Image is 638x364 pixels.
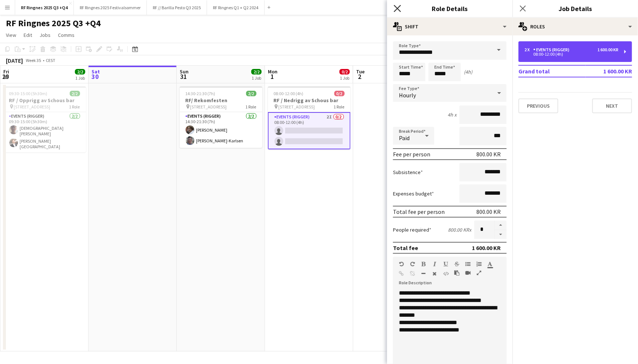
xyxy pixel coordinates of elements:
[524,52,618,56] div: 08:00-12:00 (4h)
[339,69,350,74] span: 0/2
[340,75,349,81] div: 1 Job
[3,97,86,104] h3: RF / Opprigg av Schous bar
[39,32,51,38] span: Jobs
[454,270,459,276] button: Paste as plain text
[246,104,256,110] span: 1 Role
[410,261,415,267] button: Redo
[393,208,445,215] div: Total fee per person
[399,134,410,142] span: Paid
[190,104,227,110] span: [STREET_ADDRESS]
[518,98,558,113] button: Previous
[180,86,262,148] app-job-card: 14:30-21:30 (7h)2/2RF/ Rekomfesten [STREET_ADDRESS]1 RoleEvents (Rigger)2/214:30-21:30 (7h)[PERSO...
[518,65,586,77] td: Grand total
[487,261,493,267] button: Text Color
[251,69,262,74] span: 2/2
[432,261,437,267] button: Italic
[9,91,48,96] span: 09:30-15:00 (5h30m)
[393,244,418,252] div: Total fee
[476,261,482,267] button: Ordered List
[3,112,86,152] app-card-role: Events (Rigger)2/209:30-15:00 (5h30m)[DEMOGRAPHIC_DATA][PERSON_NAME][PERSON_NAME][GEOGRAPHIC_DATA]
[334,91,345,96] span: 0/2
[495,221,507,230] button: Increase
[207,0,265,15] button: RF Ringnes Q1 + Q2 2024
[90,72,100,81] span: 30
[476,208,501,215] div: 800.00 KR
[147,0,207,15] button: RF // Barilla Pesto Q3 2025
[55,30,77,40] a: Comms
[252,75,261,81] div: 1 Job
[476,150,501,158] div: 800.00 KR
[454,261,459,267] button: Strikethrough
[268,68,277,75] span: Mon
[69,104,80,110] span: 1 Role
[393,226,431,233] label: People required
[268,112,351,149] app-card-role: Events (Rigger)2I0/208:00-12:00 (4h)
[246,91,256,96] span: 2/2
[58,32,75,38] span: Comms
[180,68,189,75] span: Sun
[393,190,434,197] label: Expenses budget
[24,32,32,38] span: Edit
[274,91,304,96] span: 08:00-12:00 (4h)
[2,72,9,81] span: 29
[74,0,147,15] button: RF Ringnes 2025 Festivalsommer
[279,104,315,110] span: [STREET_ADDRESS]
[597,47,618,52] div: 1 600.00 KR
[15,0,74,15] button: RF Ringnes 2025 Q3 +Q4
[387,18,513,35] div: Shift
[448,111,456,118] div: 4h x
[432,271,437,277] button: Clear Formatting
[21,30,35,40] a: Edit
[586,65,632,77] td: 1 600.00 KR
[443,261,448,267] button: Underline
[334,104,345,110] span: 1 Role
[14,104,51,110] span: [STREET_ADDRESS]
[179,72,189,81] span: 31
[443,271,448,277] button: HTML Code
[3,86,86,152] app-job-card: 09:30-15:00 (5h30m)2/2RF / Opprigg av Schous bar [STREET_ADDRESS]1 RoleEvents (Rigger)2/209:30-15...
[421,261,426,267] button: Bold
[75,69,85,74] span: 2/2
[393,150,430,158] div: Fee per person
[465,270,470,276] button: Insert video
[495,230,507,239] button: Decrease
[356,68,365,75] span: Tue
[513,18,638,35] div: Roles
[92,68,100,75] span: Sat
[421,271,426,277] button: Horizontal Line
[476,270,482,276] button: Fullscreen
[355,72,365,81] span: 2
[24,58,43,63] span: Week 35
[465,261,470,267] button: Unordered List
[180,97,262,104] h3: RF/ Rekomfesten
[268,97,351,104] h3: RF / Nedrigg av Schous bar
[70,91,80,96] span: 2/2
[6,32,16,38] span: View
[3,68,9,75] span: Fri
[399,261,404,267] button: Undo
[75,75,85,81] div: 1 Job
[448,226,471,233] div: 800.00 KR x
[472,244,501,252] div: 1 600.00 KR
[399,91,416,99] span: Hourly
[37,30,54,40] a: Jobs
[592,98,632,113] button: Next
[268,86,351,149] app-job-card: 08:00-12:00 (4h)0/2RF / Nedrigg av Schous bar [STREET_ADDRESS]1 RoleEvents (Rigger)2I0/208:00-12:...
[513,4,638,13] h3: Job Details
[3,30,19,40] a: View
[180,112,262,148] app-card-role: Events (Rigger)2/214:30-21:30 (7h)[PERSON_NAME][PERSON_NAME]-Karlsen
[6,18,101,29] h1: RF Ringnes 2025 Q3 +Q4
[533,47,572,52] div: Events (Rigger)
[387,4,513,13] h3: Role Details
[524,47,533,52] div: 2 x
[393,169,423,176] label: Subsistence
[46,58,55,63] div: CEST
[6,57,23,64] div: [DATE]
[464,69,472,75] div: (4h)
[267,72,277,81] span: 1
[186,91,215,96] span: 14:30-21:30 (7h)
